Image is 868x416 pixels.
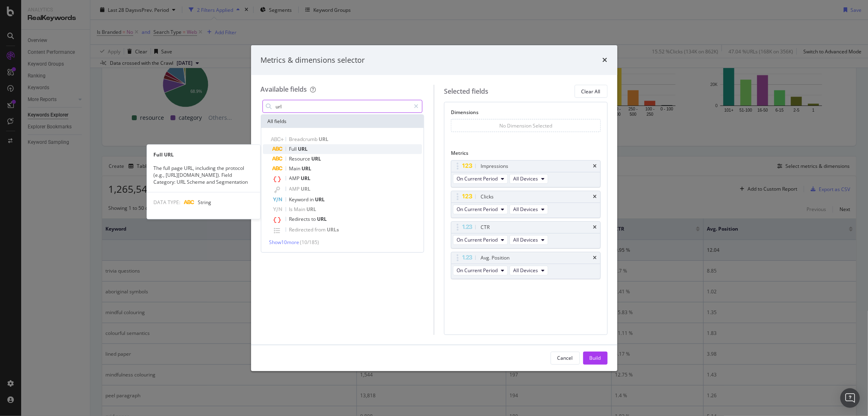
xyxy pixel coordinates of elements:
button: On Current Period [453,174,508,184]
span: AMP [289,175,301,182]
div: CTRtimesOn Current PeriodAll Devices [451,221,601,249]
span: On Current Period [457,175,498,182]
div: Open Intercom Messenger [840,388,860,408]
div: Clear All [582,88,601,95]
div: Clicks [481,193,494,201]
button: On Current Period [453,266,508,275]
div: Metrics [451,150,601,160]
button: Cancel [551,352,580,365]
div: times [593,164,597,169]
span: AMP [289,185,301,192]
div: Cancel [558,354,573,361]
span: On Current Period [457,267,498,274]
div: Avg. Position [481,254,509,262]
span: URL [315,196,325,203]
span: ( 10 / 185 ) [300,239,319,246]
div: No Dimension Selected [499,122,552,129]
button: On Current Period [453,205,508,214]
div: Selected fields [444,87,488,96]
div: Build [590,354,601,361]
div: Domain Overview [33,48,73,53]
div: times [603,55,608,66]
div: times [593,194,597,199]
img: logo_orange.svg [13,13,20,20]
span: Redirected [289,226,315,233]
span: Breadcrumb [289,136,319,143]
span: Redirects [289,216,312,222]
span: URL [312,155,321,162]
button: Clear All [575,85,608,98]
span: Full [289,145,298,152]
span: from [315,226,327,233]
span: On Current Period [457,206,498,213]
button: On Current Period [453,235,508,245]
span: Main [289,165,302,172]
button: Build [583,352,608,365]
div: All fields [261,115,424,128]
span: URLs [327,226,339,233]
button: All Devices [509,266,548,275]
div: Keywords by Traffic [91,48,134,53]
span: URL [301,175,311,182]
span: URL [302,165,312,172]
div: Metrics & dimensions selector [261,55,365,66]
span: Main [294,206,307,213]
button: All Devices [509,174,548,184]
span: All Devices [513,206,538,213]
div: Full URL [147,151,260,158]
div: times [593,255,597,260]
span: All Devices [513,267,538,274]
div: Domain: [DOMAIN_NAME] [21,21,90,28]
span: URL [301,185,311,192]
span: Keyword [289,196,310,203]
div: modal [251,45,617,371]
span: On Current Period [457,236,498,243]
span: Show 10 more [269,239,300,246]
span: URL [319,136,329,143]
span: to [312,216,317,222]
div: Avg. PositiontimesOn Current PeriodAll Devices [451,252,601,279]
span: URL [298,145,308,152]
span: URL [307,206,317,213]
div: CTR [481,223,490,231]
input: Search by field name [275,100,411,112]
button: All Devices [509,235,548,245]
div: Available fields [261,85,307,94]
div: ClickstimesOn Current PeriodAll Devices [451,191,601,218]
div: The full page URL, including the protocol (e.g., [URL][DOMAIN_NAME]). Field Category: URL Scheme ... [147,165,260,185]
span: in [310,196,315,203]
span: Is [289,206,294,213]
div: ImpressionstimesOn Current PeriodAll Devices [451,160,601,187]
span: Resource [289,155,312,162]
div: Dimensions [451,109,601,119]
img: website_grey.svg [13,21,20,28]
div: v 4.0.25 [23,13,40,20]
div: Impressions [481,162,508,170]
img: tab_domain_overview_orange.svg [24,47,30,54]
button: All Devices [509,205,548,214]
span: URL [317,216,327,222]
img: tab_keywords_by_traffic_grey.svg [82,47,89,54]
span: All Devices [513,175,538,182]
span: All Devices [513,236,538,243]
div: times [593,225,597,230]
